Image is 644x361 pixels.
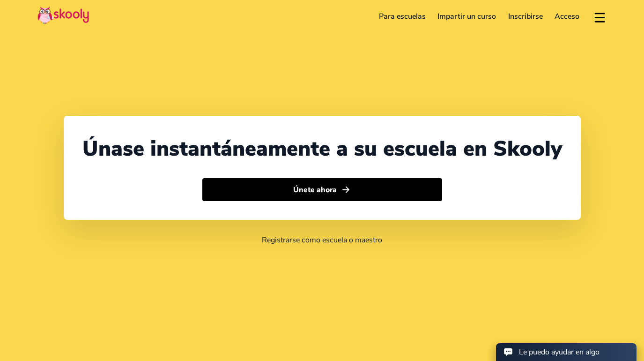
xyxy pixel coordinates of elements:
a: Inscribirse [502,9,549,24]
div: Únase instantáneamente a su escuela en Skooly [82,135,562,163]
ion-icon: arrow forward outline [341,185,351,195]
img: Skooly [37,6,89,24]
a: Para escuelas [373,9,432,24]
button: menu outline [593,9,607,24]
a: Acceso [549,9,586,24]
a: Impartir un curso [431,9,502,24]
button: Únete ahoraarrow forward outline [202,178,442,202]
a: Registrarse como escuela o maestro [262,235,382,245]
